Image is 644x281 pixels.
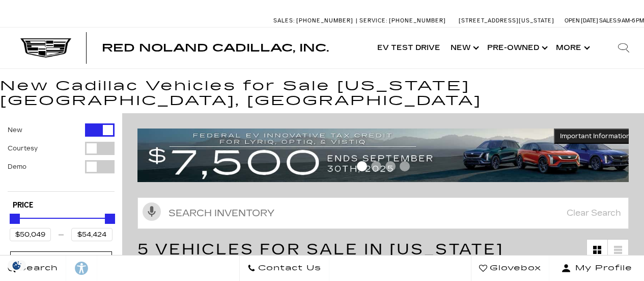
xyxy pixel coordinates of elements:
img: Opt-Out Icon [5,260,29,271]
a: [STREET_ADDRESS][US_STATE] [459,17,554,24]
span: [PHONE_NUMBER] [296,17,353,24]
a: EV Test Drive [372,28,445,68]
input: Maximum [71,228,113,241]
span: Glovebox [487,261,541,275]
button: More [551,28,593,68]
span: Service: [359,17,387,24]
span: Go to slide 4 [400,161,410,171]
div: Minimum Price [10,214,20,224]
span: Important Information [560,132,630,140]
div: Maximum Price [105,214,115,224]
span: Go to slide 1 [357,161,367,171]
div: ModelModel [10,251,112,279]
svg: Click to toggle on voice search [143,202,161,221]
span: Go to slide 2 [371,161,381,171]
span: Sales: [599,17,618,24]
button: Important Information [554,129,636,144]
label: Demo [8,162,26,172]
a: Sales: [PHONE_NUMBER] [273,18,356,23]
input: Minimum [10,228,51,241]
img: vrp-tax-ending-august-version [137,129,636,182]
section: Click to Open Cookie Consent Modal [5,260,29,271]
input: Search Inventory [137,197,629,229]
a: Red Noland Cadillac, Inc. [102,43,329,53]
span: 9 AM-6 PM [618,17,644,24]
label: Courtesy [8,143,38,154]
span: My Profile [571,261,632,275]
a: Glovebox [471,256,549,281]
span: Sales: [273,17,295,24]
a: Service: [PHONE_NUMBER] [356,18,449,23]
span: Open [DATE] [565,17,598,24]
div: Price [10,210,113,241]
img: Cadillac Dark Logo with Cadillac White Text [20,38,71,58]
span: [PHONE_NUMBER] [389,17,446,24]
div: Filter by Vehicle Type [8,123,115,191]
h5: Price [13,201,109,210]
a: New [445,28,482,68]
span: Red Noland Cadillac, Inc. [102,42,329,54]
span: Contact Us [256,261,321,275]
span: 5 Vehicles for Sale in [US_STATE][GEOGRAPHIC_DATA], [GEOGRAPHIC_DATA] [137,240,561,279]
span: Go to slide 3 [385,161,396,171]
span: Search [16,261,58,275]
button: Open user profile menu [549,256,644,281]
label: New [8,125,22,135]
a: Pre-Owned [482,28,551,68]
a: Contact Us [239,256,329,281]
